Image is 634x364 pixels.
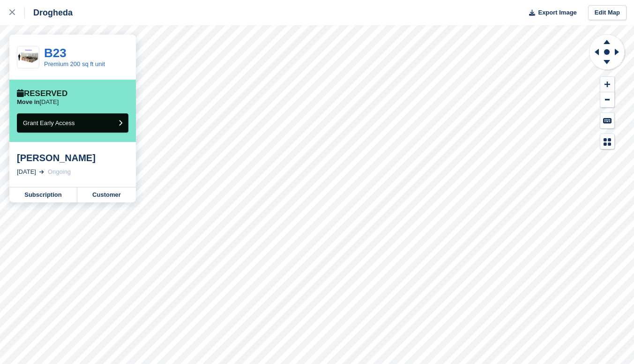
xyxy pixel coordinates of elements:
div: [PERSON_NAME] [17,152,128,163]
div: Ongoing [48,167,71,177]
button: Grant Early Access [17,113,128,133]
a: B23 [44,46,67,60]
img: Premium%20(3).png [17,49,39,65]
a: Customer [77,187,136,202]
button: Keyboard Shortcuts [600,113,614,128]
button: Export Image [523,5,577,21]
a: Edit Map [588,5,627,21]
button: Map Legend [600,134,614,149]
a: Premium 200 sq ft unit [44,60,105,67]
span: Export Image [538,8,576,17]
a: Subscription [9,187,77,202]
button: Zoom Out [600,92,614,108]
button: Zoom In [600,77,614,92]
span: Move in [17,98,39,105]
p: [DATE] [17,98,59,106]
div: Reserved [17,89,67,98]
div: [DATE] [17,167,36,177]
img: arrow-right-light-icn-cde0832a797a2874e46488d9cf13f60e5c3a73dbe684e267c42b8395dfbc2abf.svg [39,170,44,174]
div: Drogheda [25,7,73,18]
span: Grant Early Access [23,119,75,126]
